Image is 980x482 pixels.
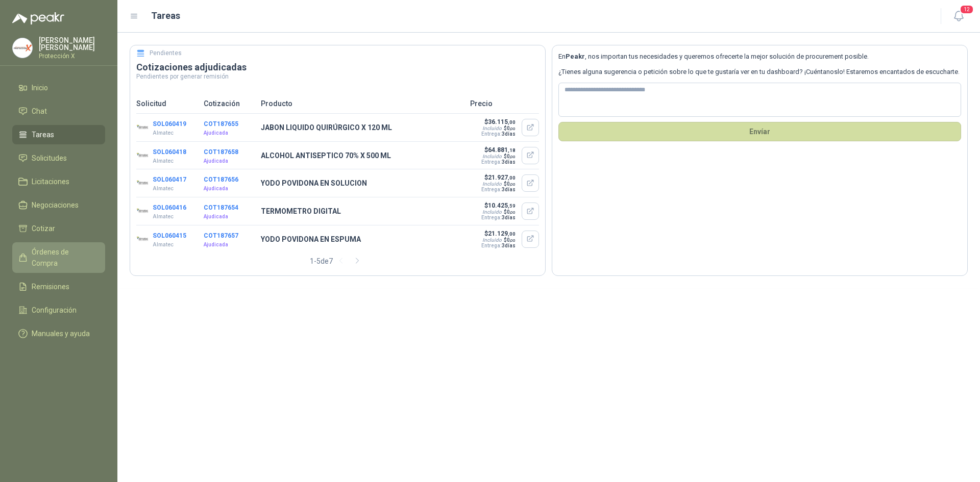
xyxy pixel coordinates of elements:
p: Producto [261,98,464,109]
span: 0 [507,237,516,243]
span: 10.425 [488,202,516,209]
p: Almatec [153,241,186,249]
img: Logo peakr [12,12,64,24]
span: 0 [507,125,516,131]
p: Entrega: [480,159,516,165]
span: $ [504,125,516,131]
img: Company Logo [136,121,149,134]
span: Chat [32,106,47,117]
a: Licitaciones [12,172,105,191]
img: Company Logo [136,205,149,217]
button: SOL060417 [153,176,186,183]
button: SOL060416 [153,204,186,211]
h1: Tareas [151,9,180,23]
p: YODO POVIDONA EN ESPUMA [261,234,464,245]
span: 3 días [502,187,516,192]
button: COT187657 [204,232,238,239]
span: ,00 [510,182,516,187]
span: 21.927 [488,174,516,181]
a: Remisiones [12,277,105,296]
p: Ajudicada [204,241,255,249]
p: JABON LIQUIDO QUIRÚRGICO X 120 ML [261,122,464,133]
span: Negociaciones [32,199,79,211]
a: Solicitudes [12,148,105,168]
span: ,59 [508,203,516,209]
p: Entrega: [480,131,516,137]
div: 1 - 5 de 7 [310,253,365,269]
p: ALCOHOL ANTISEPTICO 70% X 500 ML [261,150,464,161]
span: ,18 [508,147,516,153]
span: Manuales y ayuda [32,328,90,339]
img: Company Logo [136,177,149,189]
span: ,00 [510,126,516,131]
p: $ [480,174,516,181]
span: 3 días [502,215,516,220]
p: Entrega: [480,215,516,220]
button: COT187655 [204,120,238,128]
p: Ajudicada [204,129,255,137]
span: ,00 [508,119,516,125]
p: Entrega: [480,187,516,192]
span: 12 [960,5,974,14]
button: SOL060419 [153,120,186,128]
p: Cotización [204,98,255,109]
a: Configuración [12,300,105,320]
span: 3 días [502,131,516,137]
span: Tareas [32,129,54,140]
span: ,00 [510,155,516,159]
span: 3 días [502,159,516,165]
span: $ [504,209,516,215]
div: Incluido [482,209,502,215]
img: Company Logo [136,149,149,162]
a: Chat [12,102,105,121]
p: TERMOMETRO DIGITAL [261,206,464,217]
a: Órdenes de Compra [12,242,105,273]
div: Incluido [482,154,502,159]
span: $ [504,154,516,159]
p: $ [480,202,516,209]
span: 64.881 [488,146,516,154]
img: Company Logo [136,233,149,245]
span: ,00 [508,175,516,181]
span: 3 días [502,243,516,248]
span: 0 [507,209,516,215]
a: Negociaciones [12,195,105,215]
span: $ [504,237,516,243]
span: ,00 [510,238,516,243]
p: Pendientes por generar remisión [136,73,539,80]
button: 12 [949,7,968,26]
button: COT187656 [204,176,238,183]
div: Incluido [482,237,502,243]
p: Ajudicada [204,157,255,165]
button: COT187658 [204,148,238,156]
img: Company Logo [13,38,32,58]
p: $ [480,146,516,154]
p: Almatec [153,157,186,165]
span: Inicio [32,82,48,93]
span: ,00 [510,210,516,215]
p: Almatec [153,129,186,137]
p: [PERSON_NAME] [PERSON_NAME] [39,37,105,51]
p: Entrega: [480,243,516,248]
button: SOL060418 [153,148,186,156]
span: Licitaciones [32,176,69,187]
span: 36.115 [488,118,516,125]
p: Solicitud [136,98,198,109]
span: 0 [507,154,516,159]
span: 0 [507,181,516,187]
span: Solicitudes [32,153,67,164]
p: YODO POVIDONA EN SOLUCION [261,177,464,189]
p: Ajudicada [204,213,255,221]
p: ¿Tienes alguna sugerencia o petición sobre lo que te gustaría ver en tu dashboard? ¡Cuéntanoslo! ... [558,67,961,77]
a: Cotizar [12,219,105,238]
p: En , nos importan tus necesidades y queremos ofrecerte la mejor solución de procurement posible. [558,52,961,62]
span: Órdenes de Compra [32,246,95,269]
span: Configuración [32,305,77,316]
div: Incluido [482,181,502,187]
p: $ [480,118,516,125]
button: COT187654 [204,204,238,211]
button: Envíar [558,122,961,141]
a: Tareas [12,125,105,144]
p: Precio [470,98,539,109]
button: SOL060415 [153,232,186,239]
